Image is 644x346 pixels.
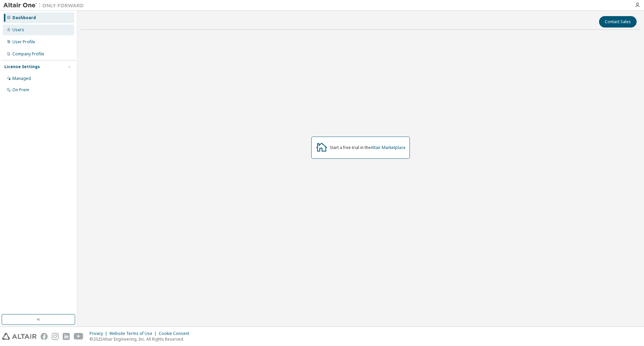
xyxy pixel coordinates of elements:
[74,333,84,340] img: youtube.svg
[109,331,159,336] div: Website Terms of Use
[90,331,109,336] div: Privacy
[2,333,37,340] img: altair_logo.svg
[4,64,40,69] div: License Settings
[599,16,637,28] button: Contact Sales
[52,333,59,340] img: instagram.svg
[90,336,193,342] p: © 2025 Altair Engineering, Inc. All Rights Reserved.
[3,2,87,9] img: Altair One
[12,51,44,57] div: Company Profile
[12,87,29,93] div: On Prem
[371,145,406,150] a: Altair Marketplace
[12,76,31,81] div: Managed
[12,27,24,33] div: Users
[12,15,36,20] div: Dashboard
[63,333,70,340] img: linkedin.svg
[330,145,406,150] div: Start a free trial in the
[159,331,193,336] div: Cookie Consent
[41,333,48,340] img: facebook.svg
[12,39,35,45] div: User Profile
